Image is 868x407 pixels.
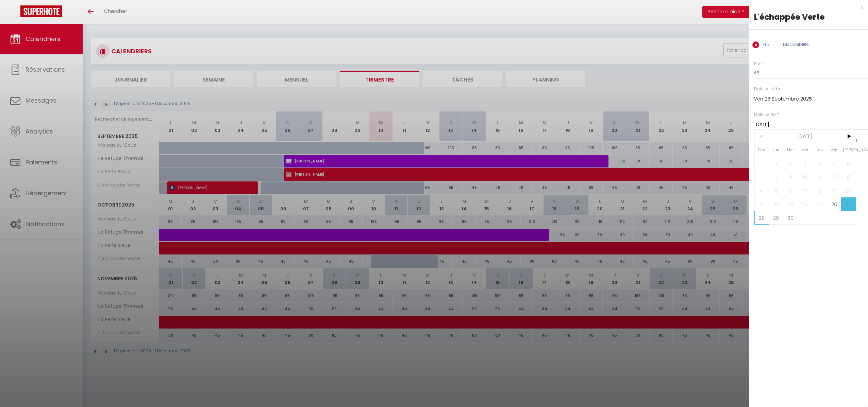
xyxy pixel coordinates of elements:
[841,197,856,211] span: 27
[812,143,827,157] span: Jeu
[798,197,813,211] span: 24
[841,143,856,157] span: [PERSON_NAME]
[841,184,856,197] span: 20
[754,170,769,184] span: 7
[769,170,784,184] span: 8
[841,170,856,184] span: 13
[780,41,809,49] label: Disponibilité
[754,211,769,225] span: 28
[769,197,784,211] span: 22
[783,184,798,197] span: 16
[754,12,863,22] div: L'échappée Verte
[798,170,813,184] span: 10
[827,170,841,184] span: 12
[769,184,784,197] span: 15
[841,157,856,170] span: 6
[783,197,798,211] span: 23
[812,197,827,211] span: 25
[754,197,769,211] span: 21
[827,143,841,157] span: Ven
[769,157,784,170] span: 1
[783,157,798,170] span: 2
[769,129,841,143] span: [DATE]
[754,184,769,197] span: 14
[769,211,784,225] span: 29
[783,170,798,184] span: 9
[749,3,863,12] div: x
[841,129,856,143] span: >
[759,41,769,49] label: Prix
[783,143,798,157] span: Mar
[754,143,769,157] span: Dim
[827,184,841,197] span: 19
[5,3,26,23] button: Ouvrir le widget de chat LiveChat
[754,111,776,118] label: Date de fin
[798,184,813,197] span: 17
[827,157,841,170] span: 5
[812,170,827,184] span: 11
[754,86,783,92] label: Date de début
[754,61,761,67] label: Prix
[827,197,841,211] span: 26
[798,143,813,157] span: Mer
[769,143,784,157] span: Lun
[783,211,798,225] span: 30
[812,157,827,170] span: 4
[798,157,813,170] span: 3
[754,129,769,143] span: <
[812,184,827,197] span: 18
